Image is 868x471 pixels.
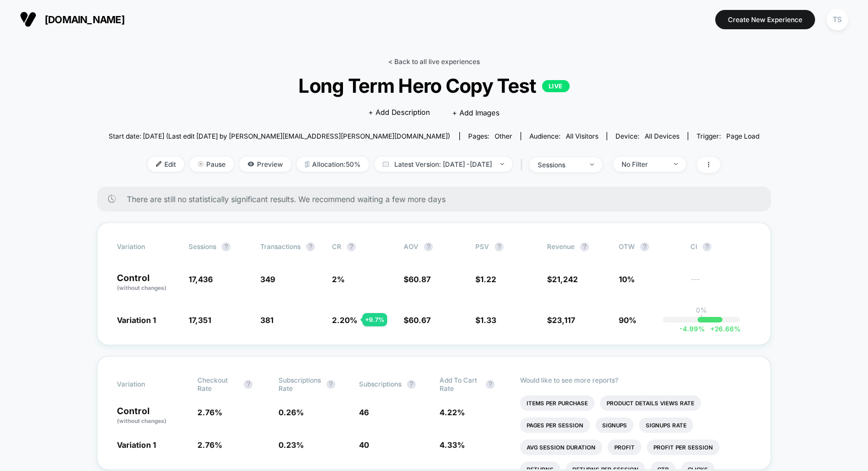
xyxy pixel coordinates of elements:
li: Signups [596,417,634,433]
span: Variation [117,376,178,393]
li: Items Per Purchase [520,395,594,411]
span: AOV [404,242,419,251]
span: 26.66 % [705,325,741,333]
span: -4.99 % [679,325,705,333]
div: + 9.7 % [362,313,387,326]
span: 381 [260,315,274,325]
span: 46 [359,408,369,417]
span: All Visitors [566,132,598,140]
li: Profit Per Session [647,440,720,455]
span: 40 [359,440,369,449]
p: Control [117,406,186,425]
p: | [700,314,703,322]
span: Latest Version: [DATE] - [DATE] [374,157,512,172]
button: ? [306,242,315,251]
li: Avg Session Duration [520,440,602,455]
div: Audience: [529,132,598,140]
div: Pages: [468,132,512,140]
span: 4.22 % [440,408,465,417]
span: 349 [260,274,275,284]
span: There are still no statistically significant results. We recommend waiting a few more days [127,194,749,204]
span: CR [332,242,341,251]
span: (without changes) [117,284,167,291]
span: | [518,157,529,173]
span: Long Term Hero Copy Test [141,74,727,97]
span: 60.87 [409,274,431,284]
img: end [674,163,678,165]
button: ? [486,380,495,389]
span: 2.76 % [197,408,222,417]
span: + Add Images [452,108,500,117]
img: edit [156,161,162,167]
button: ? [244,380,253,389]
span: Subscriptions [359,380,401,388]
img: end [198,161,203,167]
span: 60.67 [409,315,431,325]
span: Preview [239,157,291,172]
button: ? [495,242,503,251]
span: $ [475,315,496,325]
span: + Add Description [368,107,430,118]
button: Create New Experience [715,10,815,29]
span: $ [547,274,578,284]
span: 2.76 % [197,440,222,449]
span: Page Load [726,132,759,140]
img: rebalance [305,161,309,167]
span: 0.26 % [278,408,304,417]
span: Variation 1 [117,315,156,325]
span: Transactions [260,242,301,251]
span: 17,351 [189,315,211,325]
span: Allocation: 50% [297,157,369,172]
button: ? [703,242,711,251]
p: 0% [696,306,707,314]
span: 90% [619,315,636,325]
span: 23,117 [552,315,575,325]
span: Checkout Rate [197,376,238,393]
div: TS [827,9,848,30]
button: ? [407,380,416,389]
span: other [495,132,512,140]
span: Edit [148,157,184,172]
span: Add To Cart Rate [440,376,480,393]
span: $ [404,315,431,325]
li: Signups Rate [639,417,693,433]
button: ? [640,242,649,251]
button: [DOMAIN_NAME] [17,10,128,28]
button: ? [424,242,433,251]
span: 1.33 [480,315,496,325]
p: Would like to see more reports? [520,376,751,384]
div: sessions [538,161,582,169]
img: end [500,163,504,165]
span: 4.33 % [440,440,465,449]
span: 21,242 [552,274,578,284]
span: 10% [619,274,635,284]
span: Variation [117,242,178,251]
span: + [710,325,715,333]
div: No Filter [621,160,666,168]
div: Trigger: [696,132,759,140]
img: Visually logo [20,11,36,28]
a: < Back to all live experiences [388,57,480,66]
span: [DOMAIN_NAME] [45,14,125,25]
span: (without changes) [117,417,167,424]
span: Revenue [547,242,575,251]
p: LIVE [542,80,570,92]
span: Start date: [DATE] (Last edit [DATE] by [PERSON_NAME][EMAIL_ADDRESS][PERSON_NAME][DOMAIN_NAME]) [109,132,450,140]
span: Subscriptions Rate [278,376,321,393]
img: end [590,163,594,166]
li: Profit [608,440,641,455]
span: --- [690,276,751,292]
span: Variation 1 [117,440,156,449]
button: ? [326,380,335,389]
span: $ [475,274,496,284]
span: PSV [475,242,489,251]
span: Sessions [189,242,216,251]
span: 0.23 % [278,440,304,449]
span: $ [404,274,431,284]
p: Control [117,273,178,292]
span: Pause [190,157,234,172]
li: Pages Per Session [520,417,590,433]
img: calendar [383,161,389,167]
span: 2.20 % [332,315,357,325]
button: ? [580,242,589,251]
